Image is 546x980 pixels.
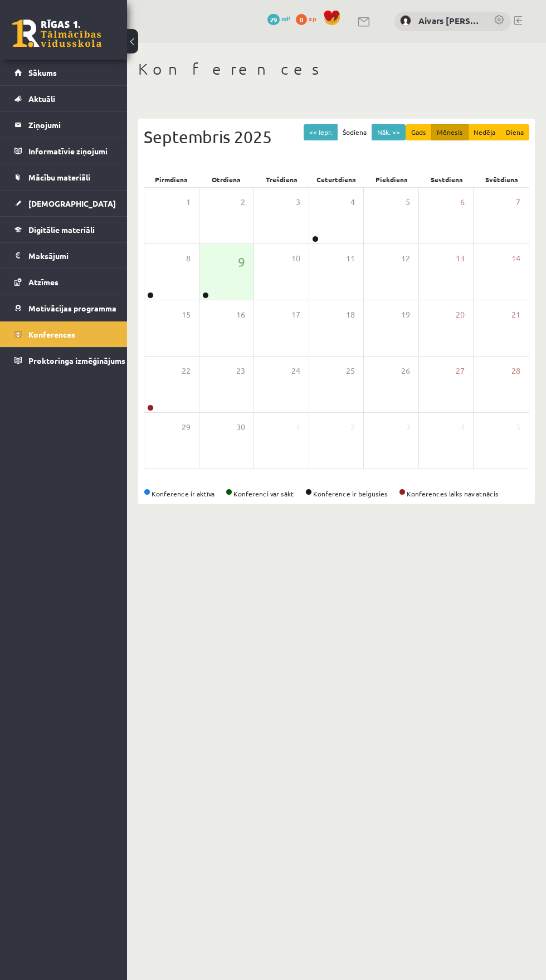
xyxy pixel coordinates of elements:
[304,124,338,140] button: << Iepr.
[28,277,58,287] span: Atzīmes
[14,348,113,373] a: Proktoringa izmēģinājums
[511,365,520,377] span: 28
[296,14,307,25] span: 0
[186,196,191,208] span: 1
[418,14,482,27] a: Aivars [PERSON_NAME]
[364,172,419,187] div: Piekdiena
[468,124,501,140] button: Nedēļa
[401,252,410,265] span: 12
[400,15,411,26] img: Aivars Jānis Tebernieks
[14,112,113,138] a: Ziņojumi
[516,421,520,433] span: 5
[28,198,116,208] span: [DEMOGRAPHIC_DATA]
[28,355,125,365] span: Proktoringa izmēģinājums
[350,196,355,208] span: 4
[14,243,113,269] a: Maksājumi
[254,172,309,187] div: Trešdiena
[236,309,245,321] span: 16
[291,309,300,321] span: 17
[28,303,116,313] span: Motivācijas programma
[406,124,432,140] button: Gads
[431,124,469,140] button: Mēnesis
[296,196,300,208] span: 3
[182,421,191,433] span: 29
[511,252,520,265] span: 14
[236,421,245,433] span: 30
[14,269,113,295] a: Atzīmes
[350,421,355,433] span: 2
[474,172,529,187] div: Svētdiena
[28,329,75,339] span: Konferences
[28,112,113,138] legend: Ziņojumi
[401,365,410,377] span: 26
[291,252,300,265] span: 10
[456,309,465,321] span: 20
[406,196,410,208] span: 5
[182,309,191,321] span: 15
[199,172,254,187] div: Otrdiena
[14,321,113,347] a: Konferences
[346,309,355,321] span: 18
[138,60,535,79] h1: Konferences
[28,138,113,164] legend: Informatīvie ziņojumi
[337,124,372,140] button: Šodiena
[267,14,290,23] a: 29 mP
[511,309,520,321] span: 21
[346,252,355,265] span: 11
[14,295,113,321] a: Motivācijas programma
[456,252,465,265] span: 13
[296,421,300,433] span: 1
[144,124,529,149] div: Septembris 2025
[14,191,113,216] a: [DEMOGRAPHIC_DATA]
[28,225,95,235] span: Digitālie materiāli
[14,164,113,190] a: Mācību materiāli
[419,172,474,187] div: Sestdiena
[14,60,113,85] a: Sākums
[460,421,465,433] span: 4
[309,172,364,187] div: Ceturtdiena
[401,309,410,321] span: 19
[241,196,245,208] span: 2
[182,365,191,377] span: 22
[372,124,406,140] button: Nāk. >>
[14,217,113,242] a: Digitālie materiāli
[291,365,300,377] span: 24
[309,14,316,23] span: xp
[186,252,191,265] span: 8
[12,19,101,47] a: Rīgas 1. Tālmācības vidusskola
[456,365,465,377] span: 27
[28,243,113,269] legend: Maksājumi
[144,172,199,187] div: Pirmdiena
[500,124,529,140] button: Diena
[296,14,321,23] a: 0 xp
[460,196,465,208] span: 6
[236,365,245,377] span: 23
[28,94,55,104] span: Aktuāli
[267,14,280,25] span: 29
[346,365,355,377] span: 25
[238,252,245,271] span: 9
[28,172,90,182] span: Mācību materiāli
[516,196,520,208] span: 7
[14,86,113,111] a: Aktuāli
[281,14,290,23] span: mP
[406,421,410,433] span: 3
[28,67,57,77] span: Sākums
[144,489,529,499] div: Konference ir aktīva Konferenci var sākt Konference ir beigusies Konferences laiks nav atnācis
[14,138,113,164] a: Informatīvie ziņojumi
